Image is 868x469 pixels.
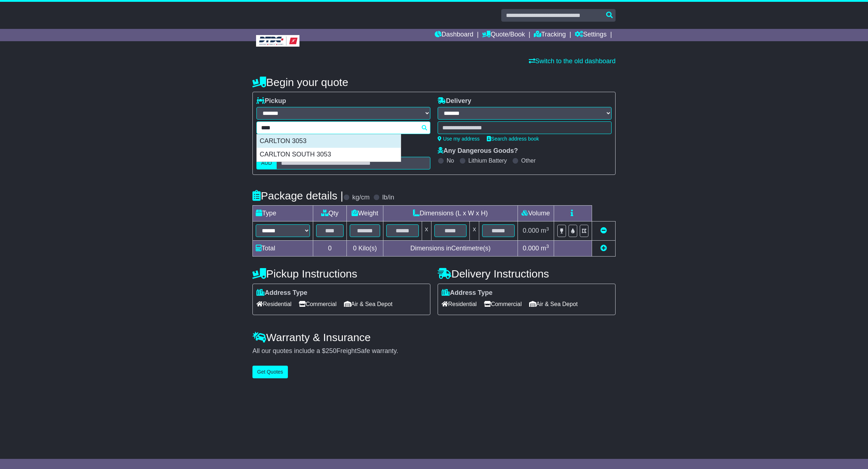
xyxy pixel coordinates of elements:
label: kg/cm [352,194,370,202]
a: Use my address [438,136,480,142]
span: 0.000 [523,245,539,252]
typeahead: Please provide city [256,121,430,134]
a: Add new item [600,245,607,252]
label: lb/in [382,194,394,202]
span: Residential [442,298,477,310]
span: Commercial [299,298,336,310]
h4: Pickup Instructions [252,268,430,280]
td: Volume [518,206,554,221]
sup: 3 [546,244,549,249]
a: Remove this item [600,227,607,234]
a: Settings [575,29,607,41]
label: Other [521,157,536,164]
label: No [447,157,454,164]
td: Dimensions (L x W x H) [383,206,518,221]
div: CARLTON SOUTH 3053 [257,148,401,162]
td: x [422,221,431,240]
td: Type [253,206,313,221]
h4: Package details | [252,190,343,202]
h4: Delivery Instructions [438,268,616,280]
label: Address Type [256,289,307,297]
a: Quote/Book [482,29,525,41]
td: Kilo(s) [347,240,383,256]
span: m [541,245,549,252]
h4: Warranty & Insurance [252,331,616,343]
label: Any Dangerous Goods? [438,147,518,155]
label: Delivery [438,97,471,105]
span: 0 [353,245,357,252]
span: m [541,227,549,234]
span: 250 [325,347,336,354]
a: Switch to the old dashboard [529,57,616,65]
span: Residential [256,298,292,310]
div: CARLTON 3053 [257,134,401,148]
h4: Begin your quote [252,76,616,88]
button: Get Quotes [252,366,288,378]
span: 0.000 [523,227,539,234]
sup: 3 [546,226,549,232]
label: AUD [256,157,277,169]
span: Commercial [484,298,522,310]
td: Weight [347,206,383,221]
td: Total [253,240,313,256]
span: Air & Sea Depot [344,298,393,310]
label: Pickup [256,97,286,105]
div: All our quotes include a $ FreightSafe warranty. [252,347,616,355]
a: Tracking [534,29,566,41]
td: x [470,221,479,240]
a: Search address book [487,136,539,142]
label: Address Type [442,289,493,297]
span: Air & Sea Depot [529,298,578,310]
td: 0 [313,240,347,256]
label: Lithium Battery [468,157,507,164]
a: Dashboard [435,29,473,41]
td: Qty [313,206,347,221]
td: Dimensions in Centimetre(s) [383,240,518,256]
